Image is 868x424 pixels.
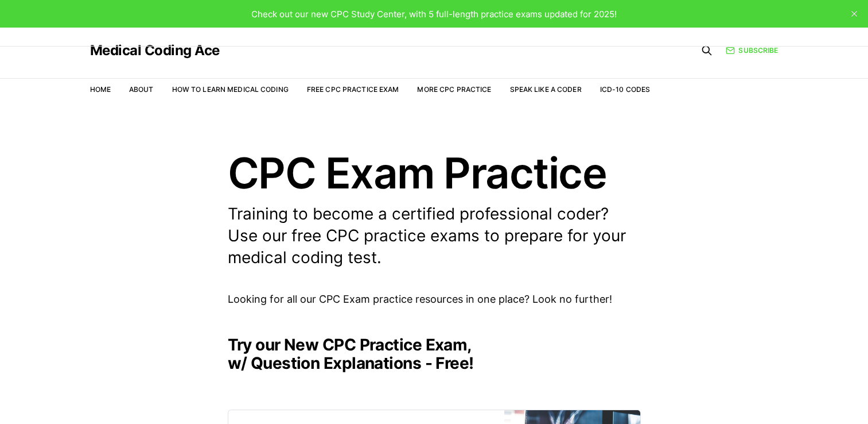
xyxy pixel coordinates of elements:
[600,85,650,94] a: ICD-10 Codes
[228,336,641,372] h2: Try our New CPC Practice Exam, w/ Question Explanations - Free!
[90,44,220,57] a: Medical Coding Ace
[228,291,641,308] p: Looking for all our CPC Exam practice resources in one place? Look no further!
[726,45,778,56] a: Subscribe
[90,85,111,94] a: Home
[845,5,863,23] button: close
[129,85,154,94] a: About
[228,203,641,268] p: Training to become a certified professional coder? Use our free CPC practice exams to prepare for...
[251,9,617,20] span: Check out our new CPC Study Center, with 5 full-length practice exams updated for 2025!
[417,85,491,94] a: More CPC Practice
[172,85,289,94] a: How to Learn Medical Coding
[307,85,399,94] a: Free CPC Practice Exam
[581,368,868,424] iframe: portal-trigger
[510,85,582,94] a: Speak Like a Coder
[228,152,641,194] h1: CPC Exam Practice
